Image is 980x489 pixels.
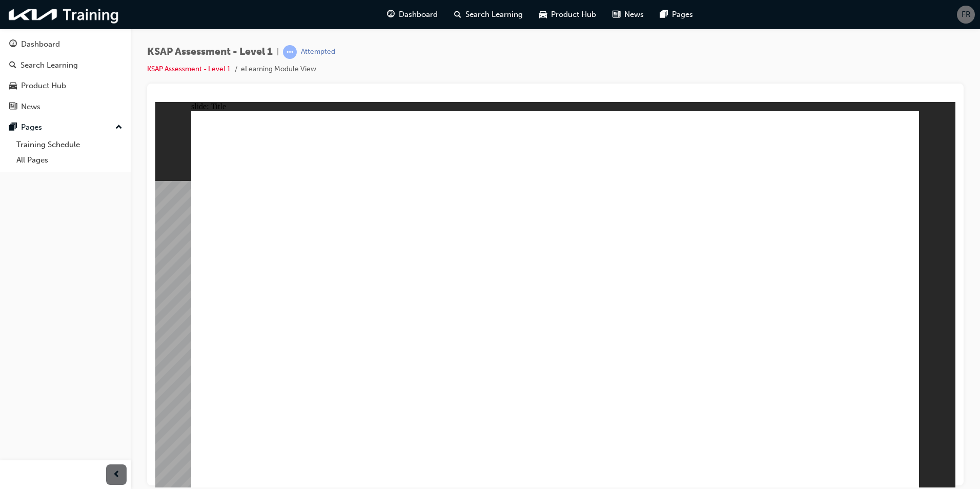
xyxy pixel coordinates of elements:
li: eLearning Module View [241,64,316,75]
a: news-iconNews [604,4,652,25]
div: Product Hub [21,80,66,92]
button: Pages [4,118,127,137]
span: KSAP Assessment - Level 1 [147,46,273,58]
a: All Pages [12,152,127,168]
a: pages-iconPages [652,4,701,25]
span: prev-icon [113,468,120,481]
div: Attempted [301,47,335,57]
span: guage-icon [387,8,395,21]
span: | [277,46,279,58]
a: Product Hub [4,76,127,95]
span: News [624,9,644,21]
span: news-icon [612,8,620,21]
a: Training Schedule [12,137,127,153]
span: pages-icon [660,8,668,21]
div: Search Learning [21,59,78,71]
span: search-icon [9,61,16,70]
span: learningRecordVerb_ATTEMPT-icon [283,45,297,59]
span: guage-icon [9,40,17,49]
span: search-icon [454,8,461,21]
span: up-icon [115,121,122,134]
span: Product Hub [551,9,596,21]
div: Pages [21,121,42,133]
span: Pages [672,9,693,21]
span: car-icon [9,81,17,91]
span: pages-icon [9,123,17,132]
span: Search Learning [465,9,523,21]
a: Dashboard [4,35,127,54]
button: FR [957,6,975,24]
a: car-iconProduct Hub [531,4,604,25]
img: kia-training [5,4,123,25]
span: news-icon [9,103,17,112]
a: guage-iconDashboard [379,4,446,25]
a: search-iconSearch Learning [446,4,531,25]
a: KSAP Assessment - Level 1 [147,65,231,73]
div: News [21,101,40,113]
a: News [4,97,127,116]
a: Search Learning [4,56,127,75]
div: Dashboard [21,38,60,50]
span: FR [962,9,971,21]
span: car-icon [539,8,547,21]
span: Dashboard [399,9,438,21]
button: DashboardSearch LearningProduct HubNews [4,33,127,118]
